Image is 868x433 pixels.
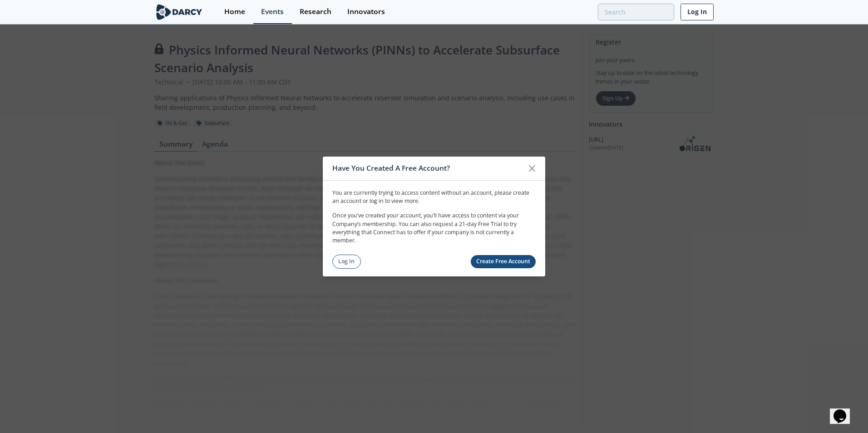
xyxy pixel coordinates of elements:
p: Once you’ve created your account, you’ll have access to content via your Company’s membership. Yo... [332,212,536,245]
div: Home [224,8,245,15]
input: Advanced Search [598,4,674,20]
a: Log In [681,4,714,20]
a: Log In [332,255,361,269]
div: Events [261,8,284,15]
p: You are currently trying to access content without an account, please create an account or log in... [332,188,536,205]
div: Have You Created A Free Account? [332,160,523,177]
div: Innovators [347,8,385,15]
div: Research [300,8,331,15]
a: Create Free Account [471,255,536,268]
iframe: chat widget [830,397,859,424]
img: logo-wide.svg [154,4,204,20]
